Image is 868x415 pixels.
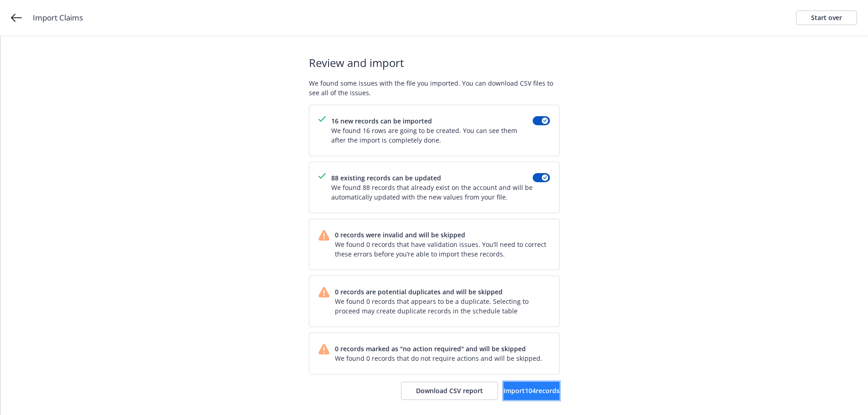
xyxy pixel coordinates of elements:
button: Download CSV report [401,382,498,400]
span: Download CSV report [416,386,483,395]
span: 0 records were invalid and will be skipped [335,230,550,240]
span: We found 0 records that do not require actions and will be skipped. [335,354,542,363]
button: Import104records [503,382,560,400]
span: We found 0 records that appears to be a duplicate. Selecting to proceed may create duplicate reco... [335,297,550,316]
div: Start over [811,11,842,25]
a: Start over [796,10,857,25]
span: We found 0 records that have validation issues. You’ll need to correct these errors before you’re... [335,240,550,259]
span: Review and import [309,55,560,71]
span: Import 104 records [503,386,560,395]
span: 0 records marked as "no action required" and will be skipped [335,344,542,354]
span: We found some issues with the file you imported. You can download CSV files to see all of the iss... [309,78,560,97]
span: We found 16 rows are going to be created. You can see them after the import is completely done. [331,126,533,145]
span: 0 records are potential duplicates and will be skipped [335,287,550,297]
span: We found 88 records that already exist on the account and will be automatically updated with the ... [331,183,533,202]
span: 16 new records can be imported [331,116,533,126]
span: 88 existing records can be updated [331,173,533,183]
span: Import Claims [33,12,83,24]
